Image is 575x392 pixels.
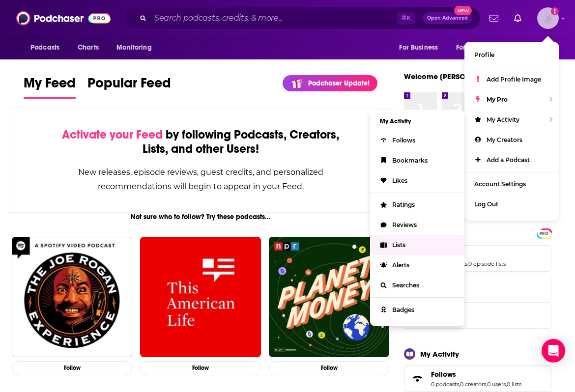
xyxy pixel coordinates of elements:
[12,361,132,375] button: Follow
[57,165,344,194] div: New releases, episode reviews, guest credits, and personalized recommendations will begin to appe...
[537,7,559,29] span: Logged in as tinajoell1
[537,7,559,29] img: User Profile
[150,10,397,26] input: Search podcasts, credits, & more...
[431,381,459,388] a: 0 podcasts
[464,69,559,89] a: Add Profile Image
[399,41,438,55] span: For Business
[8,213,393,221] div: Not sure who to follow? Try these podcasts...
[538,230,550,237] span: PRO
[487,116,519,123] span: My Activity
[474,200,498,208] span: Log Out
[431,370,456,379] span: Follows
[427,16,468,21] span: Open Advanced
[30,41,59,55] span: Podcasts
[116,41,151,55] span: Monitoring
[486,381,487,388] span: ,
[420,349,459,359] div: My Activity
[431,250,506,258] a: Lists
[140,361,260,375] button: Follow
[57,128,344,156] div: by following Podcasts, Creators, Lists, and other Users!
[464,45,559,65] a: Profile
[487,136,522,143] span: My Creators
[487,381,506,388] a: 0 users
[460,381,486,388] a: 0 creators
[467,260,468,267] span: ,
[464,42,559,221] ul: Show profile menu
[308,79,370,87] p: Podchaser Update!
[468,260,506,267] a: 0 episode lists
[551,7,559,15] svg: Add a profile image
[140,237,260,357] img: This American Life
[123,7,481,29] div: Search podcasts, credits, & more...
[62,127,163,142] span: Activate your Feed
[487,96,508,103] span: My Pro
[24,38,72,57] button: open menu
[404,302,551,329] span: Searches
[487,156,530,164] span: Add a Podcast
[404,365,551,392] span: Follows
[423,12,472,24] button: Open AdvancedNew
[464,130,559,150] a: My Creators
[464,174,559,194] a: Account Settings
[397,12,415,25] span: ⌘ K
[506,381,507,388] span: ,
[87,75,171,99] a: Popular Feed
[16,9,111,28] img: Podchaser - Follow, Share and Rate Podcasts
[269,237,389,357] img: Planet Money
[404,72,501,81] a: Welcome [PERSON_NAME]!
[24,75,76,99] a: My Feed
[404,274,551,300] a: Exports
[522,41,539,55] span: More
[12,237,132,357] img: The Joe Rogan Experience
[542,339,565,363] div: Open Intercom Messenger
[510,10,525,27] a: Show notifications dropdown
[24,75,76,97] span: My Feed
[404,245,551,272] span: Lists
[71,38,105,57] a: Charts
[487,76,541,83] span: Add Profile Image
[486,10,502,27] a: Show notifications dropdown
[407,372,427,386] a: Follows
[537,7,559,29] button: Show profile menu
[269,361,389,375] button: Follow
[464,150,559,170] a: Add a Podcast
[454,6,472,15] span: New
[474,51,494,58] span: Profile
[110,38,164,57] button: open menu
[431,370,521,379] a: Follows
[507,381,521,388] a: 0 lists
[87,75,171,97] span: Popular Feed
[392,38,450,57] button: open menu
[459,381,460,388] span: ,
[474,180,526,188] span: Account Settings
[456,41,503,55] span: For Podcasters
[538,229,550,237] a: PRO
[78,41,99,55] span: Charts
[450,38,517,57] button: open menu
[516,38,551,57] button: open menu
